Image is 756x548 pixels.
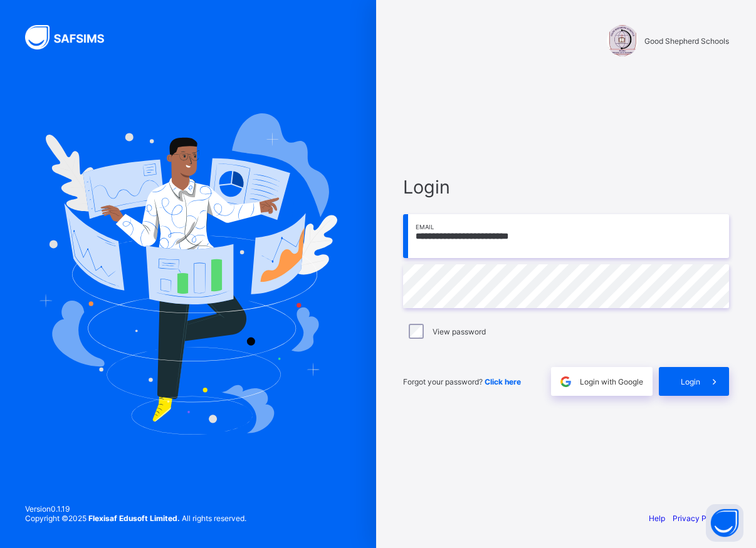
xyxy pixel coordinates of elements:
[706,504,743,542] button: Open asap
[25,504,246,514] span: Version 0.1.19
[433,327,486,336] label: View password
[403,377,521,386] span: Forgot your password?
[649,514,665,523] a: Help
[559,375,573,389] img: google.396cfc9801f0270233282035f929180a.svg
[39,113,337,434] img: Hero Image
[485,377,521,386] a: Click here
[88,514,180,523] strong: Flexisaf Edusoft Limited.
[644,36,729,46] span: Good Shepherd Schools
[403,176,729,198] span: Login
[681,377,700,386] span: Login
[25,514,246,523] span: Copyright © 2025 All rights reserved.
[25,25,119,49] img: SAFSIMS Logo
[673,514,723,523] a: Privacy Policy
[580,377,643,386] span: Login with Google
